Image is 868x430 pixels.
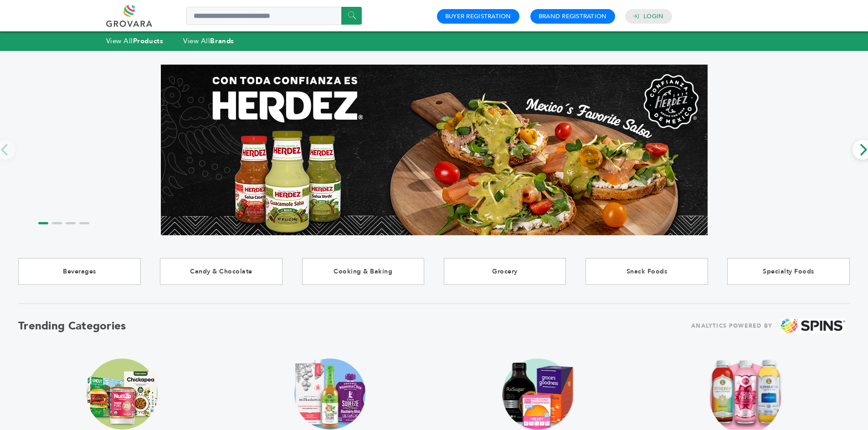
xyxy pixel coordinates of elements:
li: Page dot 2 [52,222,62,224]
a: Brand Registration [539,12,607,20]
a: Cooking & Baking [302,258,425,285]
a: Login [643,12,663,20]
a: Buyer Registration [445,12,511,20]
img: Marketplace Top Banner 1 [161,65,708,235]
li: Page dot 1 [38,222,48,224]
a: Beverages [18,258,141,285]
a: Grocery [444,258,566,285]
a: View AllBrands [183,36,234,46]
img: spins.png [781,319,845,334]
img: claim_plant_based Trending Image [87,359,158,430]
span: ANALYTICS POWERED BY [691,320,772,332]
li: Page dot 4 [79,222,89,224]
input: Search a product or brand... [186,7,362,25]
a: Specialty Foods [727,258,850,285]
li: Page dot 3 [66,222,76,224]
img: claim_vegan Trending Image [709,359,783,430]
strong: Brands [210,36,234,46]
img: claim_dairy_free Trending Image [294,359,365,430]
a: Candy & Chocolate [160,258,282,285]
img: claim_ketogenic Trending Image [503,359,574,430]
a: Snack Foods [586,258,708,285]
h2: Trending Categories [18,319,126,334]
a: View AllProducts [106,36,164,46]
strong: Products [133,36,163,46]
